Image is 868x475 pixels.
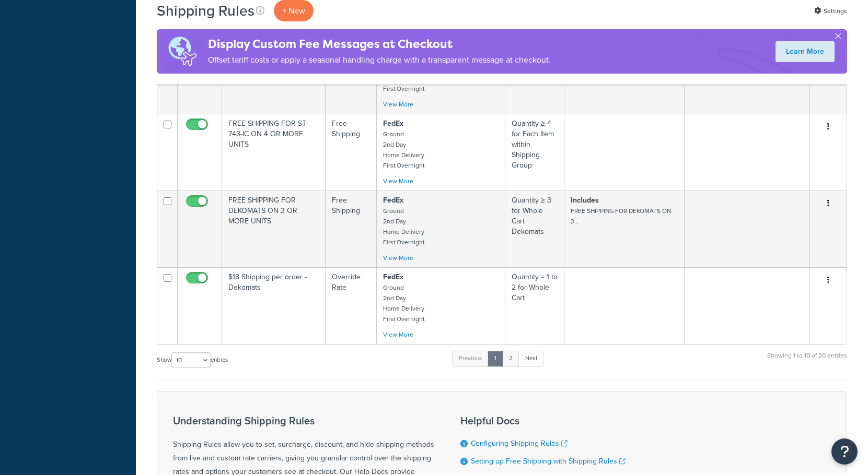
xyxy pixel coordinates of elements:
[488,351,503,366] a: 1
[173,415,434,426] h3: Understanding Shipping Rules
[505,267,564,344] td: Quantity = 1 to 2 for Whole Cart
[383,283,424,324] small: Ground 2nd Day Home Delivery First Overnight
[831,438,858,465] button: Open Resource Center
[571,206,671,226] small: FREE SHIPPING FOR DEKOMATS ON 3...
[222,267,326,344] td: $18 Shipping per order - Dekomats
[471,438,568,449] a: Configuring Shipping Rules
[505,114,564,191] td: Quantity ≥ 4 for Each Item within Shipping Group
[383,271,403,282] strong: FedEx
[326,191,377,267] td: Free Shipping
[505,191,564,267] td: Quantity ≥ 3 for Whole Cart Dekomats
[502,351,519,366] a: 2
[383,100,413,109] a: View More
[383,129,424,170] small: Ground 2nd Day Home Delivery First Overnight
[571,195,599,206] strong: Includes
[471,456,626,467] a: Setting up Free Shipping with Shipping Rules
[452,351,489,366] a: Previous
[518,351,544,366] a: Next
[776,41,835,62] a: Learn More
[157,1,254,21] h1: Shipping Rules
[767,350,847,372] div: Showing 1 to 10 of 20 entries
[208,35,551,53] h4: Display Custom Fee Messages at Checkout
[157,29,208,74] img: duties-banner-06bc72dcb5fe05cb3f9472aba00be2ae8eb53ab6f0d8bb03d382ba314ac3c341.png
[222,191,326,267] td: FREE SHIPPING FOR DEKOMATS ON 3 OR MORE UNITS
[222,114,326,191] td: FREE SHIPPING FOR ST-743-IC ON 4 OR MORE UNITS
[157,352,228,368] label: Show entries
[383,330,413,339] a: View More
[383,118,403,129] strong: FedEx
[383,253,413,263] a: View More
[326,114,377,191] td: Free Shipping
[383,206,424,247] small: Ground 2nd Day Home Delivery First Overnight
[460,415,632,426] h3: Helpful Docs
[326,267,377,344] td: Override Rate
[383,176,413,186] a: View More
[383,195,403,206] strong: FedEx
[171,352,211,368] select: Showentries
[814,4,847,18] a: Settings
[208,53,551,67] p: Offset tariff costs or apply a seasonal handling charge with a transparent message at checkout.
